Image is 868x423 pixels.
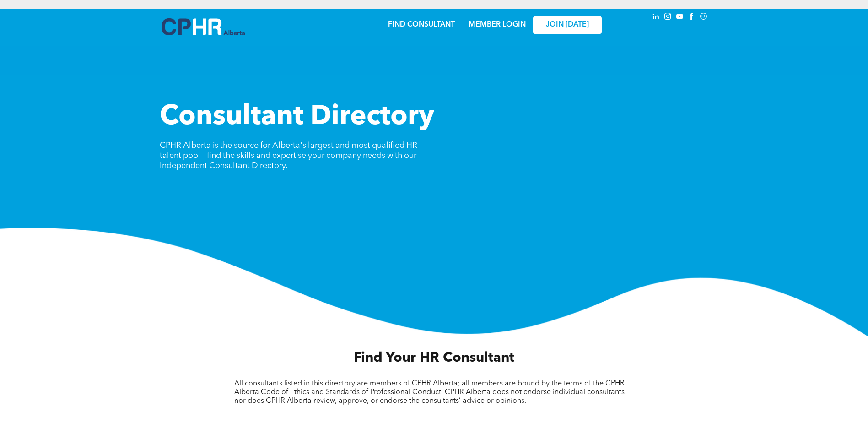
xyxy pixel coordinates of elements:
a: MEMBER LOGIN [469,21,526,28]
img: A blue and white logo for cp alberta [162,18,245,35]
span: All consultants listed in this directory are members of CPHR Alberta; all members are bound by th... [234,380,625,405]
a: JOIN [DATE] [533,16,602,34]
a: Social network [699,11,709,24]
a: instagram [663,11,673,24]
a: youtube [675,11,685,24]
a: facebook [687,11,697,24]
span: Find Your HR Consultant [354,351,514,365]
span: Consultant Directory [160,103,434,131]
span: CPHR Alberta is the source for Alberta's largest and most qualified HR talent pool - find the ski... [160,141,417,170]
a: FIND CONSULTANT [388,21,455,28]
span: JOIN [DATE] [546,21,589,29]
a: linkedin [651,11,661,24]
